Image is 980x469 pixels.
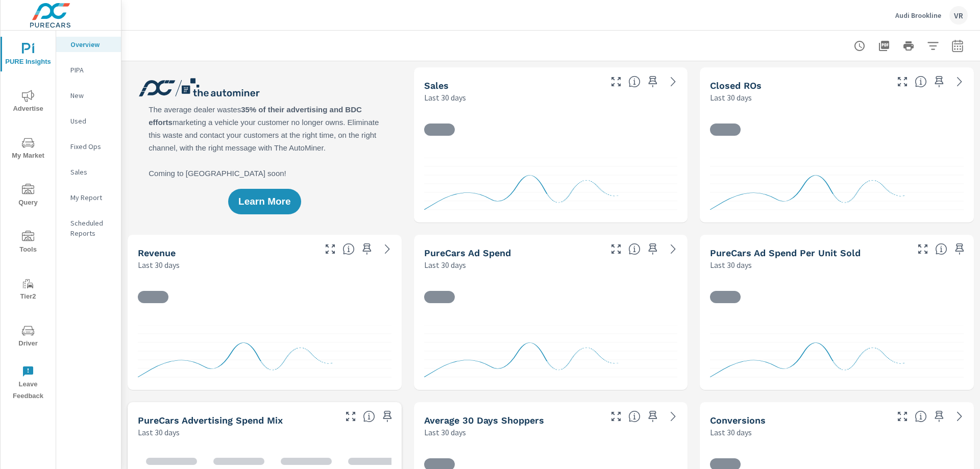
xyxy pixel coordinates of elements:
[710,426,752,438] p: Last 30 days
[56,139,121,154] div: Fixed Ops
[895,11,941,20] p: Audi Brookline
[56,37,121,52] div: Overview
[70,65,113,75] p: PIPA
[915,76,927,88] span: Number of Repair Orders Closed by the selected dealership group over the selected time range. [So...
[645,73,661,90] span: Save this to your personalized report
[645,408,661,425] span: Save this to your personalized report
[710,415,766,426] h5: Conversions
[379,408,396,425] span: Save this to your personalized report
[56,88,121,103] div: New
[424,80,449,91] h5: Sales
[894,408,911,425] button: Make Fullscreen
[951,408,968,425] a: See more details in report
[70,39,113,50] p: Overview
[951,73,968,90] a: See more details in report
[424,248,511,258] h5: PureCars Ad Spend
[710,248,861,258] h5: PureCars Ad Spend Per Unit Sold
[424,415,544,426] h5: Average 30 Days Shoppers
[70,192,113,203] p: My Report
[322,241,338,257] button: Make Fullscreen
[628,410,641,423] span: A rolling 30 day total of daily Shoppers on the dealership website, averaged over the selected da...
[645,241,661,257] span: Save this to your personalized report
[138,248,176,258] h5: Revenue
[923,36,943,56] button: Apply Filters
[935,243,947,255] span: Average cost of advertising per each vehicle sold at the dealer over the selected date range. The...
[710,91,752,104] p: Last 30 days
[70,167,113,177] p: Sales
[56,164,121,180] div: Sales
[56,62,121,78] div: PIPA
[931,73,947,90] span: Save this to your personalized report
[608,408,624,425] button: Make Fullscreen
[608,73,624,90] button: Make Fullscreen
[342,408,359,425] button: Make Fullscreen
[238,197,290,206] span: Learn More
[898,36,919,56] button: Print Report
[608,241,624,257] button: Make Fullscreen
[4,325,53,350] span: Driver
[424,91,466,104] p: Last 30 days
[4,43,53,68] span: PURE Insights
[628,76,641,88] span: Number of vehicles sold by the dealership over the selected date range. [Source: This data is sou...
[1,31,56,406] div: nav menu
[4,231,53,256] span: Tools
[363,410,375,423] span: This table looks at how you compare to the amount of budget you spend per channel as opposed to y...
[947,36,968,56] button: Select Date Range
[665,241,681,257] a: See more details in report
[915,241,931,257] button: Make Fullscreen
[424,259,466,271] p: Last 30 days
[56,190,121,205] div: My Report
[56,215,121,241] div: Scheduled Reports
[915,410,927,423] span: The number of dealer-specified goals completed by a visitor. [Source: This data is provided by th...
[70,141,113,152] p: Fixed Ops
[228,189,301,214] button: Learn More
[70,116,113,126] p: Used
[138,415,283,426] h5: PureCars Advertising Spend Mix
[70,218,113,238] p: Scheduled Reports
[4,137,53,162] span: My Market
[379,241,396,257] a: See more details in report
[710,259,752,271] p: Last 30 days
[56,113,121,129] div: Used
[710,80,762,91] h5: Closed ROs
[424,426,466,438] p: Last 30 days
[894,73,911,90] button: Make Fullscreen
[951,241,968,257] span: Save this to your personalized report
[4,278,53,303] span: Tier2
[949,6,968,24] div: VR
[4,365,53,402] span: Leave Feedback
[70,90,113,101] p: New
[4,184,53,209] span: Query
[665,408,681,425] a: See more details in report
[359,241,375,257] span: Save this to your personalized report
[138,426,180,438] p: Last 30 days
[665,73,681,90] a: See more details in report
[138,259,180,271] p: Last 30 days
[628,243,641,255] span: Total cost of media for all PureCars channels for the selected dealership group over the selected...
[931,408,947,425] span: Save this to your personalized report
[874,36,894,56] button: "Export Report to PDF"
[4,90,53,115] span: Advertise
[342,243,355,255] span: Total sales revenue over the selected date range. [Source: This data is sourced from the dealer’s...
